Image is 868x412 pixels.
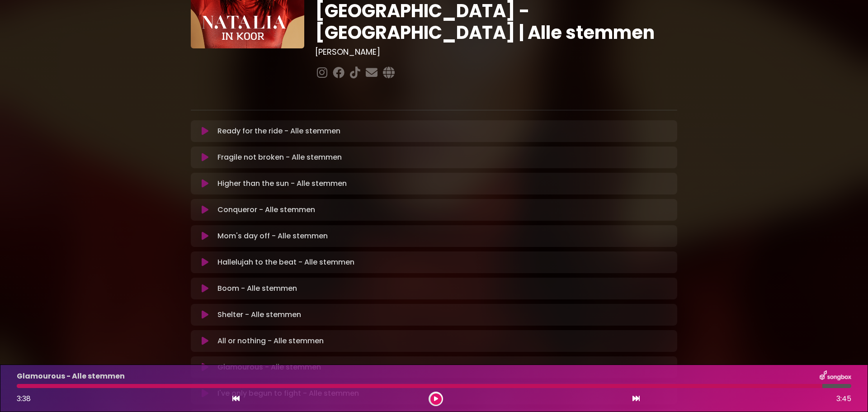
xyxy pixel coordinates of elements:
p: Boom - Alle stemmen [217,283,297,294]
p: Glamourous - Alle stemmen [17,371,125,382]
p: Higher than the sun - Alle stemmen [217,178,347,189]
p: Hallelujah to the beat - Alle stemmen [217,257,354,268]
h3: [PERSON_NAME] [315,47,677,57]
p: Ready for the ride - Alle stemmen [217,126,340,137]
p: Fragile not broken - Alle stemmen [217,152,342,163]
p: Shelter - Alle stemmen [217,309,301,320]
p: Glamourous - Alle stemmen [217,362,321,373]
img: songbox-logo-white.png [820,370,851,382]
p: All or nothing - Alle stemmen [217,336,324,346]
span: 3:38 [17,393,31,404]
span: 3:45 [836,393,851,404]
p: Conqueror - Alle stemmen [217,204,315,215]
p: Mom's day off - Alle stemmen [217,231,328,242]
